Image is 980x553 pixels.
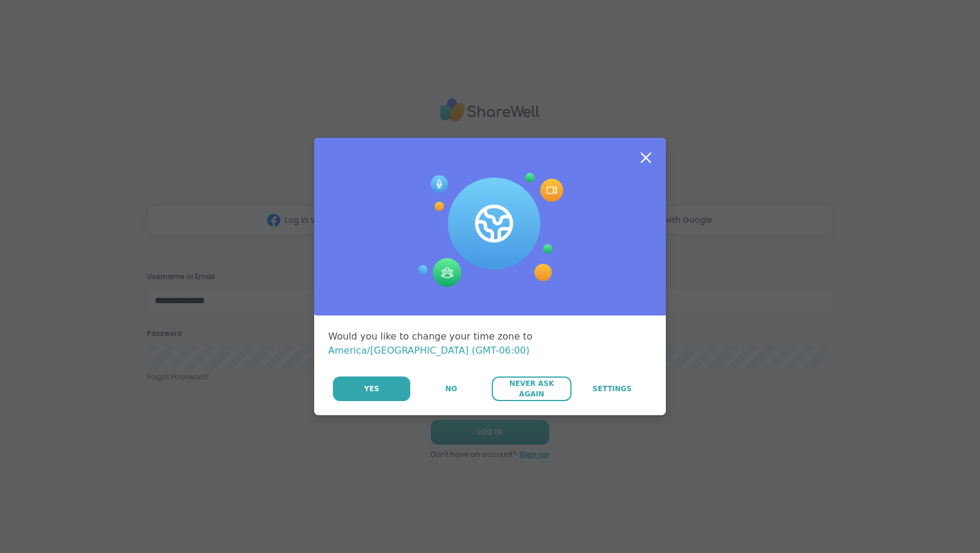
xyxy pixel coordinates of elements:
span: Never Ask Again [498,378,565,399]
button: No [411,376,491,401]
span: Yes [364,384,379,394]
span: America/[GEOGRAPHIC_DATA] (GMT-06:00) [328,345,530,356]
div: Would you like to change your time zone to [328,330,652,358]
button: Never Ask Again [492,376,571,401]
img: Session Experience [417,173,563,288]
span: Settings [593,384,632,394]
a: Settings [573,376,652,401]
span: No [445,384,457,394]
button: Yes [333,376,410,401]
